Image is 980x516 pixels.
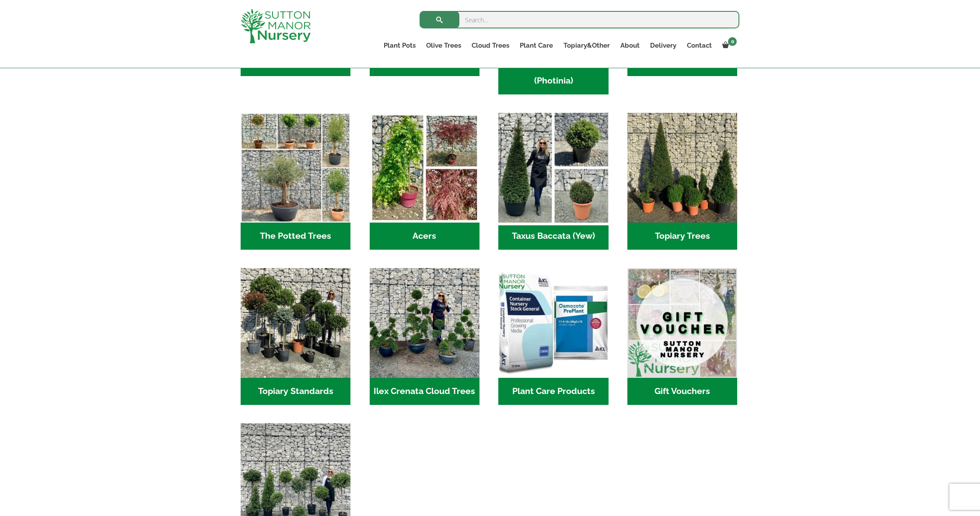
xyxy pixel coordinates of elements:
[466,39,514,52] a: Cloud Trees
[370,378,479,405] h2: Ilex Crenata Cloud Trees
[370,223,479,250] h2: Acers
[496,110,611,226] img: Home - Untitled Project
[728,37,737,46] span: 0
[645,39,682,52] a: Delivery
[717,39,739,52] a: 0
[514,39,558,52] a: Plant Care
[241,268,350,405] a: Visit product category Topiary Standards
[498,378,608,405] h2: Plant Care Products
[627,268,737,378] img: Home - MAIN
[421,39,466,52] a: Olive Trees
[627,378,737,405] h2: Gift Vouchers
[682,39,717,52] a: Contact
[615,39,645,52] a: About
[241,268,350,378] img: Home - IMG 5223
[498,268,608,405] a: Visit product category Plant Care Products
[241,113,350,223] img: Home - new coll
[627,113,737,250] a: Visit product category Topiary Trees
[498,49,608,94] h2: Red [PERSON_NAME] (Photinia)
[241,378,350,405] h2: Topiary Standards
[627,268,737,405] a: Visit product category Gift Vouchers
[241,223,350,250] h2: The Potted Trees
[627,223,737,250] h2: Topiary Trees
[498,268,608,378] img: Home - food and soil
[370,113,479,250] a: Visit product category Acers
[241,9,311,43] img: logo
[498,223,608,250] h2: Taxus Baccata (Yew)
[498,113,608,250] a: Visit product category Taxus Baccata (Yew)
[241,113,350,250] a: Visit product category The Potted Trees
[378,39,421,52] a: Plant Pots
[370,268,479,378] img: Home - 9CE163CB 973F 4905 8AD5 A9A890F87D43
[370,113,479,223] img: Home - Untitled Project 4
[627,113,737,223] img: Home - C8EC7518 C483 4BAA AA61 3CAAB1A4C7C4 1 201 a
[420,11,739,28] input: Search...
[370,268,479,405] a: Visit product category Ilex Crenata Cloud Trees
[558,39,615,52] a: Topiary&Other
